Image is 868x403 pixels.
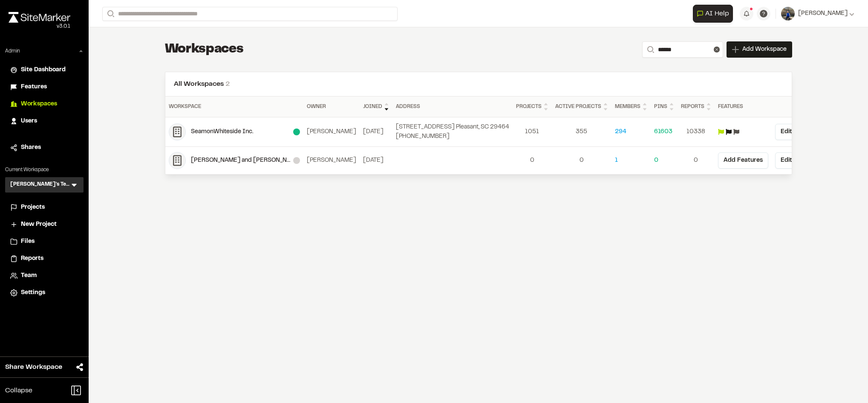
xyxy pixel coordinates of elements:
div: Features [718,103,768,111]
div: Oh geez...please don't... [9,23,70,30]
img: rebrand.png [9,12,70,23]
h3: [PERSON_NAME]'s Test [10,181,70,189]
a: 294 [615,127,647,137]
a: Shares [10,143,78,152]
button: [PERSON_NAME] [781,7,854,20]
a: Team [10,271,78,280]
span: 2 [225,81,230,87]
span: Files [21,237,35,246]
a: Site Dashboard [10,65,78,75]
a: Settings [10,288,78,298]
a: New Project [10,220,78,229]
span: Reports [21,254,43,263]
a: 0 [681,156,711,165]
a: Files [10,237,78,246]
a: Projects [10,203,78,212]
h1: Workspaces [165,41,244,58]
a: Users [10,117,78,126]
a: 1 [615,156,647,165]
div: Pins [654,102,674,112]
button: Search [102,7,118,21]
h2: All Workspaces [174,79,783,89]
a: [PERSON_NAME] and [PERSON_NAME] [169,152,300,169]
span: New Project [21,220,57,229]
a: SeamonWhiteside Inc. [169,123,300,140]
a: Features [10,82,78,92]
a: 0 [654,156,674,165]
div: Open AI Assistant [693,5,736,23]
a: 0 [555,156,608,165]
a: 0 [516,156,548,165]
span: Shares [21,143,41,152]
div: Workspace [169,103,300,111]
span: Add Workspace [742,45,787,54]
div: [PERSON_NAME] [307,127,356,137]
a: 61603 [654,127,674,137]
div: June 13, 2021 5:37 PM EDT [363,127,389,137]
span: AI Help [705,9,729,19]
span: Collapse [5,385,32,396]
span: Settings [21,288,45,298]
a: Workspaces [10,99,78,109]
span: Workspaces [21,99,57,109]
div: Enterprise [293,128,300,135]
span: [PERSON_NAME] [798,9,848,18]
a: 355 [555,127,608,137]
div: Projects [516,102,548,112]
button: Add Features [718,152,768,169]
span: Projects [21,203,45,212]
button: Clear text [714,47,720,53]
div: No active subscription [293,157,300,164]
a: 10338 [681,127,711,137]
button: Edit [775,152,798,169]
img: User [781,7,795,20]
button: Edit [775,124,798,140]
div: Active Projects [555,102,608,112]
p: Admin [5,47,20,55]
a: 1051 [516,127,548,137]
div: SeamonWhiteside Inc. [191,127,293,137]
div: [STREET_ADDRESS] Pleasant, SC 29464 [396,123,509,132]
span: Team [21,271,37,280]
button: Search [642,41,657,58]
a: Reports [10,254,78,263]
div: [PERSON_NAME] [307,156,356,165]
div: Address [396,103,509,111]
p: Current Workspace [5,166,84,174]
div: Joined [363,102,389,112]
div: May 14, 2025 2:37 PM EDT [363,156,389,165]
button: Open AI Assistant [693,5,733,23]
div: Seamon and Whiteside [191,156,293,165]
span: Users [21,117,37,126]
span: Share Workspace [5,362,62,372]
div: Owner [307,103,356,111]
span: Features [21,82,47,92]
div: Reports [681,102,711,112]
span: Site Dashboard [21,65,66,75]
div: Members [615,102,647,112]
div: [PHONE_NUMBER] [396,132,509,141]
